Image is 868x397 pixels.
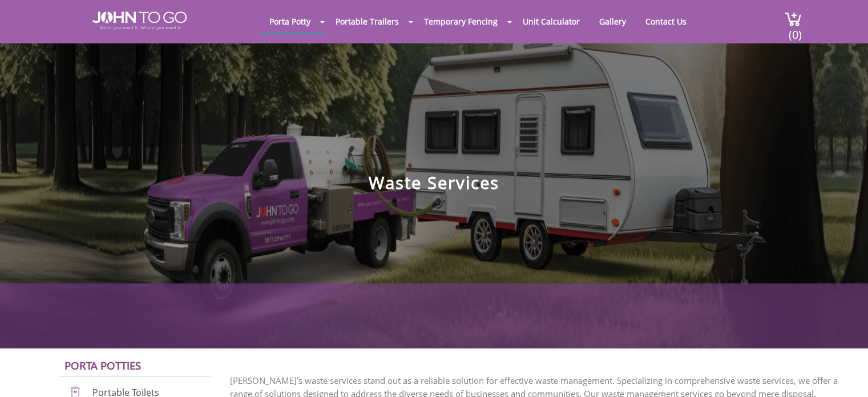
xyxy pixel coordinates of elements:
span: (0) [788,18,802,42]
a: Porta Potty [261,10,319,33]
button: Live Chat [822,351,868,397]
a: Porta Potties [64,358,141,372]
a: Unit Calculator [514,10,588,33]
a: Contact Us [637,10,695,33]
img: cart a [785,11,802,27]
a: Gallery [591,10,635,33]
a: Portable Trailers [327,10,407,33]
img: JOHN to go [92,11,187,30]
a: Temporary Fencing [415,10,506,33]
